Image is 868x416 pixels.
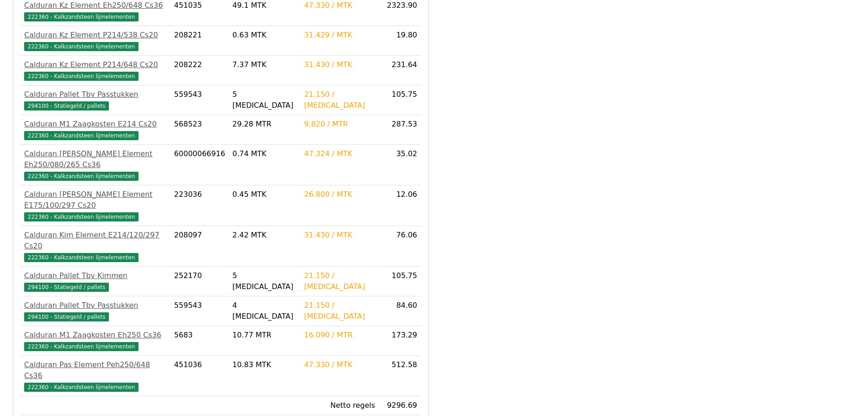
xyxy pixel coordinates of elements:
td: 35.02 [379,145,421,185]
td: 568523 [170,115,229,145]
div: 47.324 / MTK [304,148,375,159]
div: 26.800 / MTK [304,189,375,200]
span: 222360 - Kalkzandsteen lijmelementen [24,72,139,81]
div: 21.150 / [MEDICAL_DATA] [304,300,375,322]
a: Calduran Kz Element P214/648 Cs20222360 - Kalkzandsteen lijmelementen [24,59,167,81]
div: 31.430 / MTK [304,59,375,70]
a: Calduran Pallet Tbv Kimmen294100 - Statiegeld / pallets [24,270,167,292]
div: 4 [MEDICAL_DATA] [232,300,297,322]
a: Calduran [PERSON_NAME] Element Eh250/080/265 Cs36222360 - Kalkzandsteen lijmelementen [24,148,167,181]
td: 559543 [170,85,229,115]
td: Netto regels [301,396,379,415]
td: 208097 [170,226,229,267]
span: 222360 - Kalkzandsteen lijmelementen [24,212,139,221]
a: Calduran M1 Zaagkosten Eh250 Cs36222360 - Kalkzandsteen lijmelementen [24,330,167,352]
div: 9.820 / MTR [304,119,375,130]
div: Calduran [PERSON_NAME] Element Eh250/080/265 Cs36 [24,148,167,170]
div: 5 [MEDICAL_DATA] [232,89,297,111]
div: Calduran Pallet Tbv Passtukken [24,300,167,311]
td: 512.58 [379,356,421,396]
div: 21.150 / [MEDICAL_DATA] [304,270,375,292]
div: Calduran Pas Element Peh250/648 Cs36 [24,359,167,381]
a: Calduran Kim Element E214/120/297 Cs20222360 - Kalkzandsteen lijmelementen [24,230,167,263]
div: 31.430 / MTK [304,230,375,241]
div: 5 [MEDICAL_DATA] [232,270,297,292]
td: 223036 [170,185,229,226]
div: 0.74 MTK [232,148,297,159]
div: 0.45 MTK [232,189,297,200]
span: 222360 - Kalkzandsteen lijmelementen [24,342,139,351]
div: Calduran Pallet Tbv Kimmen [24,270,167,281]
div: Calduran Pallet Tbv Passtukken [24,89,167,100]
td: 208221 [170,26,229,56]
div: 47.330 / MTK [304,359,375,370]
div: 10.77 MTR [232,330,297,341]
div: Calduran M1 Zaagkosten E214 Cs20 [24,119,167,130]
td: 559543 [170,296,229,326]
td: 84.60 [379,296,421,326]
div: Calduran M1 Zaagkosten Eh250 Cs36 [24,330,167,341]
td: 76.06 [379,226,421,267]
div: Calduran [PERSON_NAME] Element E175/100/297 Cs20 [24,189,167,211]
td: 12.06 [379,185,421,226]
td: 208222 [170,56,229,85]
td: 231.64 [379,56,421,85]
td: 105.75 [379,267,421,296]
td: 252170 [170,267,229,296]
td: 19.80 [379,26,421,56]
td: 5683 [170,326,229,356]
span: 222360 - Kalkzandsteen lijmelementen [24,131,139,140]
span: 294100 - Statiegeld / pallets [24,283,109,292]
div: 0.63 MTK [232,30,297,41]
span: 222360 - Kalkzandsteen lijmelementen [24,253,139,262]
div: 29.28 MTR [232,119,297,130]
div: 10.83 MTK [232,359,297,370]
span: 222360 - Kalkzandsteen lijmelementen [24,172,139,181]
span: 222360 - Kalkzandsteen lijmelementen [24,42,139,51]
div: 7.37 MTK [232,59,297,70]
a: Calduran Kz Element P214/538 Cs20222360 - Kalkzandsteen lijmelementen [24,30,167,52]
div: Calduran Kz Element P214/648 Cs20 [24,59,167,70]
div: Calduran Kim Element E214/120/297 Cs20 [24,230,167,252]
div: 31.429 / MTK [304,30,375,41]
td: 451036 [170,356,229,396]
a: Calduran [PERSON_NAME] Element E175/100/297 Cs20222360 - Kalkzandsteen lijmelementen [24,189,167,222]
span: 222360 - Kalkzandsteen lijmelementen [24,12,139,21]
td: 60000066916 [170,145,229,185]
a: Calduran Pallet Tbv Passtukken294100 - Statiegeld / pallets [24,300,167,322]
a: Calduran Pas Element Peh250/648 Cs36222360 - Kalkzandsteen lijmelementen [24,359,167,392]
div: 21.150 / [MEDICAL_DATA] [304,89,375,111]
div: 16.090 / MTR [304,330,375,341]
td: 287.53 [379,115,421,145]
div: Calduran Kz Element P214/538 Cs20 [24,30,167,41]
td: 173.29 [379,326,421,356]
span: 294100 - Statiegeld / pallets [24,312,109,321]
span: 294100 - Statiegeld / pallets [24,101,109,111]
td: 105.75 [379,85,421,115]
a: Calduran M1 Zaagkosten E214 Cs20222360 - Kalkzandsteen lijmelementen [24,119,167,141]
div: 2.42 MTK [232,230,297,241]
a: Calduran Pallet Tbv Passtukken294100 - Statiegeld / pallets [24,89,167,111]
td: 9296.69 [379,396,421,415]
span: 222360 - Kalkzandsteen lijmelementen [24,383,139,392]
